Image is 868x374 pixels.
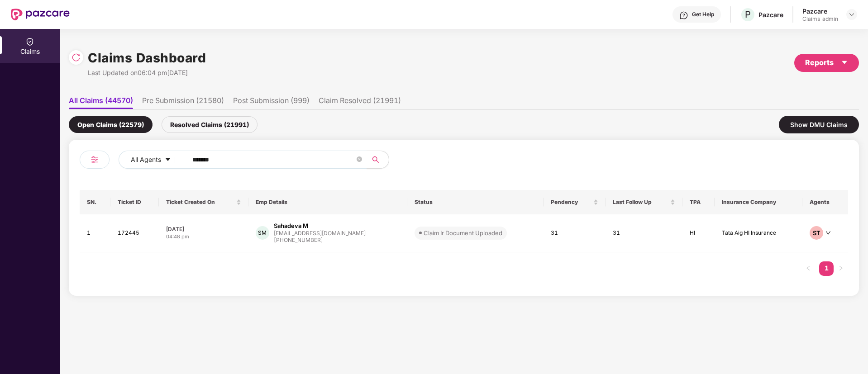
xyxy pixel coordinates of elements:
[551,199,591,206] span: Pendency
[802,7,838,15] div: Pazcare
[25,37,34,46] img: svg+xml;base64,PHN2ZyBpZD0iQ2xhaW0iIHhtbG5zPSJodHRwOi8vd3d3LnczLm9yZy8yMDAwL3N2ZyIgd2lkdGg9IjIwIi...
[679,11,688,20] img: svg+xml;base64,PHN2ZyBpZD0iSGVscC0zMngzMiIgeG1sbnM9Imh0dHA6Ly93d3cudzMub3JnLzIwMDAvc3ZnIiB3aWR0aD...
[825,230,831,236] span: down
[758,10,783,19] div: Pazcare
[848,11,855,18] img: svg+xml;base64,PHN2ZyBpZD0iRHJvcGRvd24tMzJ4MzIiIHhtbG5zPSJodHRwOi8vd3d3LnczLm9yZy8yMDAwL3N2ZyIgd2...
[692,11,714,18] div: Get Help
[802,15,838,23] div: Claims_admin
[606,190,682,214] th: Last Follow Up
[802,190,848,214] th: Agents
[613,199,668,206] span: Last Follow Up
[745,9,751,20] span: P
[810,226,823,240] div: ST
[544,190,606,214] th: Pendency
[159,190,248,214] th: Ticket Created On
[11,9,70,20] img: New Pazcare Logo
[166,199,234,206] span: Ticket Created On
